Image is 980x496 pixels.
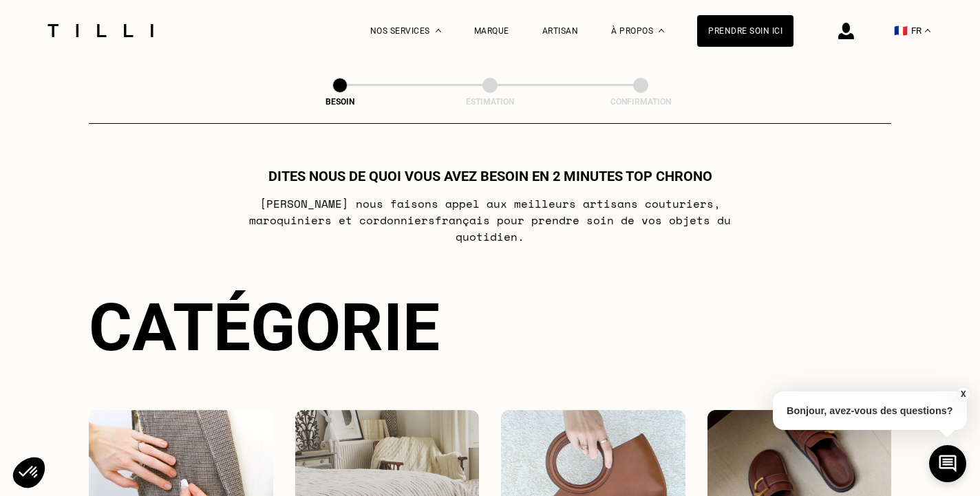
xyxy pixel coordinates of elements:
[659,29,664,32] img: Menu déroulant à propos
[572,97,710,107] div: Confirmation
[542,26,579,36] a: Artisan
[268,168,712,184] h1: Dites nous de quoi vous avez besoin en 2 minutes top chrono
[956,387,970,402] button: X
[217,195,763,245] p: [PERSON_NAME] nous faisons appel aux meilleurs artisans couturiers , maroquiniers et cordonniers ...
[773,391,967,430] p: Bonjour, avez-vous des questions?
[838,23,854,39] img: icône connexion
[436,29,441,32] img: Menu déroulant
[697,15,793,47] a: Prendre soin ici
[925,29,930,32] img: menu déroulant
[271,97,409,107] div: Besoin
[89,289,891,366] div: Catégorie
[421,97,559,107] div: Estimation
[474,26,509,36] a: Marque
[894,24,908,37] span: 🇫🇷
[43,24,158,37] img: Logo du service de couturière Tilli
